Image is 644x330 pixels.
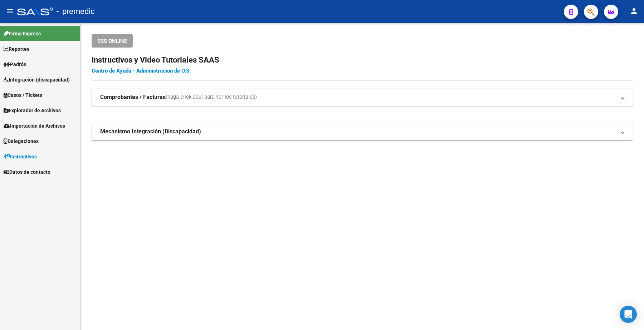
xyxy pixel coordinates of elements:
span: Reportes [4,45,29,53]
span: Casos / Tickets [4,91,42,99]
span: Padrón [4,60,26,68]
span: SSS ONLINE [97,38,127,44]
span: - premedic [57,4,95,19]
a: Centro de Ayuda - Administración de O.S. [92,68,191,74]
span: Firma Express [4,30,41,38]
mat-icon: person [630,7,638,15]
mat-icon: menu [6,7,14,15]
span: Importación de Archivos [4,122,65,130]
mat-expansion-panel-header: Mecanismo Integración (Discapacidad) [92,123,633,140]
strong: Mecanismo Integración (Discapacidad) [100,128,201,136]
span: Instructivos [4,153,37,161]
span: Delegaciones [4,137,39,145]
div: Open Intercom Messenger [620,306,637,323]
h2: Instructivos y Video Tutoriales SAAS [92,53,633,67]
span: Datos de contacto [4,168,50,176]
span: Explorador de Archivos [4,107,61,114]
mat-expansion-panel-header: Comprobantes / Facturas(haga click aquí para ver los tutoriales) [92,89,633,106]
span: Integración (discapacidad) [4,76,70,84]
strong: Comprobantes / Facturas [100,93,166,101]
button: SSS ONLINE [92,34,133,48]
span: (haga click aquí para ver los tutoriales) [166,93,257,101]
